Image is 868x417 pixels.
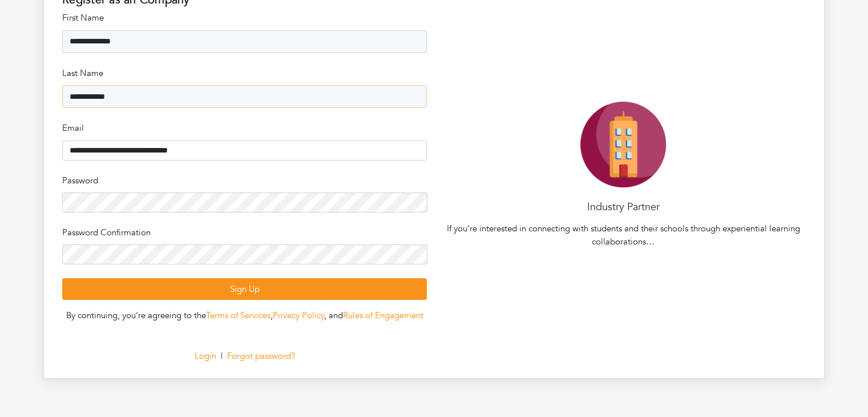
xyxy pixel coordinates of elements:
span: | [221,350,223,362]
a: Terms of Services [206,310,271,321]
p: If you’re interested in connecting with students and their schools through experiential learning ... [441,222,805,248]
img: Company-Icon-7f8a26afd1715722aa5ae9dc11300c11ceeb4d32eda0db0d61c21d11b95ecac6.png [580,102,666,187]
h4: Industry Partner [441,201,805,214]
button: Sign Up [62,278,427,300]
p: Password [62,174,427,187]
p: Last Name [62,67,427,80]
p: First Name [62,11,427,25]
a: Forgot password? [227,350,295,362]
a: Rules of Engagement [343,310,423,321]
div: By continuing, you're agreeing to the , , and [62,309,427,322]
p: Email [62,122,427,135]
a: Login [195,350,216,362]
a: Privacy Policy [273,310,324,321]
p: Password Confirmation [62,226,427,239]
